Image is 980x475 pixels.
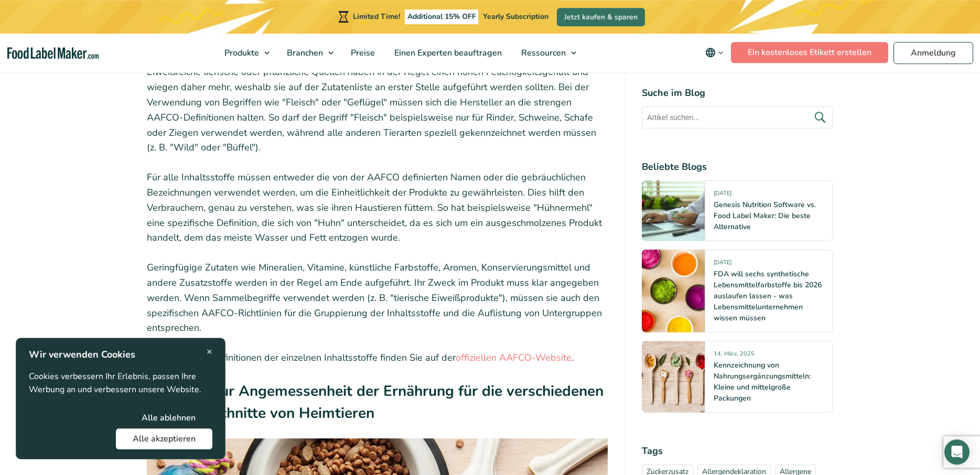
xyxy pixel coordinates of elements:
span: Yearly Subscription [483,12,548,21]
strong: Wir verwenden Cookies [29,348,135,361]
a: Anmeldung [893,42,973,64]
a: offiziellen AAFCO-Website [456,351,572,364]
a: Preise [341,34,382,72]
h4: Beliebte Blogs [642,160,833,174]
a: Ein kostenloses Etikett erstellen [731,42,888,63]
div: Open Intercom Messenger [944,439,970,465]
p: Geringfügige Zutaten wie Mineralien, Vitamine, künstliche Farbstoffe, Aromen, Konservierungsmitte... [147,260,608,336]
a: Branchen [277,34,339,72]
h4: Suche im Blog [642,86,833,100]
h4: Tags [642,444,833,458]
span: Limited Time! [353,12,400,21]
p: Cookies verbessern Ihr Erlebnis, passen Ihre Werbung an und verbessern unsere Website. [29,370,212,397]
a: Einen Experten beauftragen [385,34,509,72]
span: Additional 15% OFF [405,9,479,24]
span: Produkte [221,47,260,59]
span: [DATE] [714,189,731,201]
a: FDA will sechs synthetische Lebensmittelfarbstoffe bis 2026 auslaufen lassen - was Lebensmittelun... [714,269,822,323]
a: Ressourcen [512,34,581,72]
span: Einen Experten beauftragen [391,47,503,59]
p: Für alle Inhaltsstoffe müssen entweder die von der AAFCO definierten Namen oder die gebräuchliche... [147,170,608,245]
span: [DATE] [714,258,731,271]
p: Eiweißreiche tierische oder pflanzliche Quellen haben in der Regel einen hohen Feuchtigkeitsgehal... [147,64,608,155]
strong: Leitlinien zur Angemessenheit der Ernährung für die verschiedenen Lebensabschnitte von Heimtieren [147,381,604,423]
a: Jetzt kaufen & sparen [557,8,645,26]
button: Alle akzeptieren [116,428,212,449]
span: Ressourcen [518,47,567,59]
input: Artikel suchen... [642,106,833,128]
a: Kennzeichnung von Nahrungsergänzungsmitteln: Kleine und mittelgroße Packungen [714,360,811,403]
a: Genesis Nutrition Software vs. Food Label Maker: Die beste Alternative [714,200,816,232]
a: Produkte [215,34,275,72]
span: Branchen [284,47,324,59]
p: Ausführlichere Definitionen der einzelnen Inhaltsstoffe finden Sie auf der . [147,350,608,365]
button: Alle ablehnen [125,407,212,428]
span: 14. März, 2025 [714,350,755,362]
span: × [207,344,212,359]
span: Preise [348,47,376,59]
